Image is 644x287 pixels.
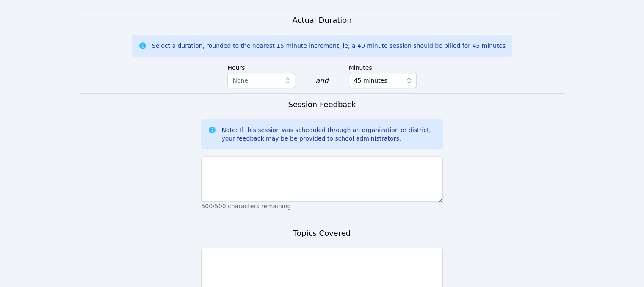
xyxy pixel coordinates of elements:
label: Minutes [349,60,417,73]
span: 45 minutes [354,75,387,86]
div: and [315,76,328,86]
h3: Topics Covered [293,227,351,239]
h3: Session Feedback [288,99,356,110]
p: 500/500 characters remaining [201,202,442,210]
span: None [232,77,248,84]
div: Select a duration, rounded to the nearest 15 minute increment; ie, a 40 minute session should be ... [152,41,506,50]
label: Hours [227,60,295,73]
button: None [227,73,295,88]
div: Note: If this session was scheduled through an organization or district, your feedback may be be ... [221,126,436,143]
h3: Actual Duration [292,14,351,26]
button: 45 minutes [349,73,417,88]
